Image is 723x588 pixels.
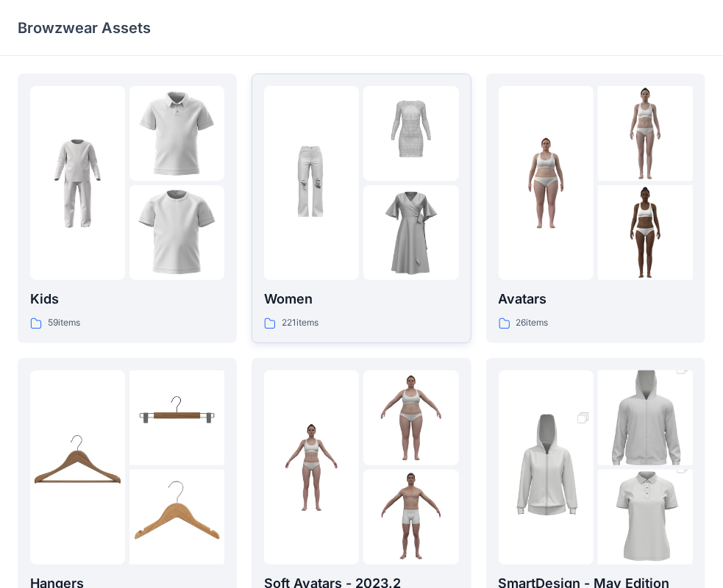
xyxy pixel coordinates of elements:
img: folder 2 [598,86,693,181]
a: folder 1folder 2folder 3Women221items [252,73,471,343]
img: folder 2 [363,370,458,465]
p: 59 items [48,315,80,331]
img: folder 2 [598,347,693,490]
img: folder 3 [598,185,693,280]
img: folder 1 [499,136,594,231]
p: Browzwear Assets [18,18,151,38]
p: Avatars [499,289,693,309]
img: folder 2 [129,370,224,465]
img: folder 3 [129,185,224,280]
img: folder 1 [264,420,359,514]
img: folder 1 [30,136,125,231]
img: folder 1 [30,420,125,514]
img: folder 3 [129,470,224,564]
p: Women [264,289,458,309]
p: Kids [30,289,224,309]
img: folder 1 [499,396,594,539]
a: folder 1folder 2folder 3Avatars26items [486,73,705,343]
img: folder 3 [363,185,458,280]
img: folder 2 [129,86,224,181]
img: folder 3 [363,470,458,564]
p: 26 items [516,315,549,331]
a: folder 1folder 2folder 3Kids59items [18,73,237,343]
img: folder 1 [264,136,359,231]
img: folder 2 [363,86,458,181]
p: 221 items [282,315,318,331]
